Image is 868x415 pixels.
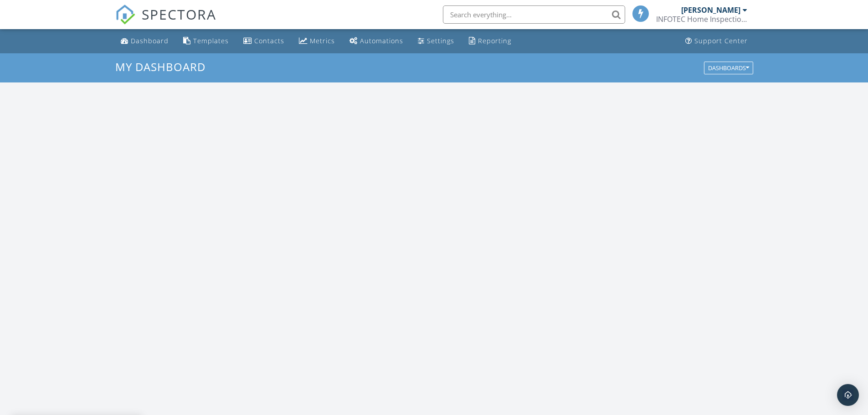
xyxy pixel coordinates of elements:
span: My Dashboard [115,59,205,74]
a: Support Center [682,33,751,50]
div: Support Center [694,36,748,45]
a: SPECTORA [115,12,216,31]
img: The Best Home Inspection Software - Spectora [115,5,135,25]
div: Reporting [478,36,511,45]
a: Metrics [295,33,339,50]
div: Contacts [254,36,284,45]
div: INFOTEC Home Inspection, LLC [656,15,747,24]
input: Search everything... [443,5,625,24]
div: Open Intercom Messenger [837,384,859,406]
div: [PERSON_NAME] [681,5,740,15]
div: Dashboards [708,65,749,71]
a: Reporting [465,33,515,50]
a: Contacts [240,33,288,50]
div: Settings [427,36,454,45]
button: Dashboards [704,61,753,74]
div: Dashboard [131,36,169,45]
a: Dashboard [117,33,172,50]
a: Settings [414,33,458,50]
a: Automations (Basic) [346,33,407,50]
div: Automations [360,36,403,45]
a: Templates [180,33,232,50]
div: Metrics [310,36,335,45]
div: Templates [193,36,229,45]
span: SPECTORA [142,5,216,24]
